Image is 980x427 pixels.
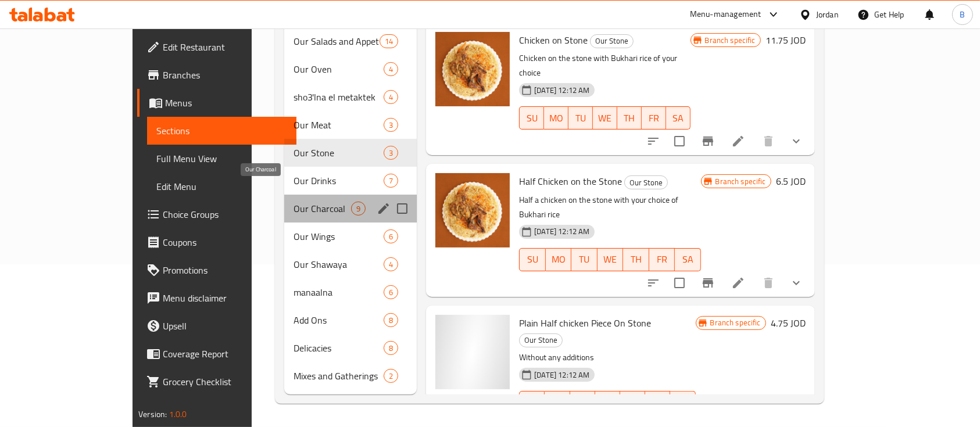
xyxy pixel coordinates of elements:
div: manaalna [294,285,384,299]
button: FR [642,106,666,130]
button: edit [375,200,392,217]
span: Branches [163,68,287,82]
button: sort-choices [639,269,667,297]
span: Menus [165,96,287,110]
span: TH [625,394,641,411]
span: Grocery Checklist [163,375,287,389]
span: SU [524,394,540,411]
div: items [384,174,398,188]
span: FR [654,251,670,268]
span: Select to update [667,129,692,153]
span: Our Wings [294,229,384,243]
button: TH [617,106,642,130]
div: items [384,257,398,271]
span: Our Stone [591,34,633,48]
div: items [384,369,398,383]
div: Our Salads and Appetizers [294,34,380,48]
span: [DATE] 12:12 AM [530,85,594,96]
span: 14 [380,36,398,47]
div: items [384,313,398,327]
div: Add Ons [294,313,384,327]
div: items [384,341,398,355]
button: SU [519,248,545,271]
button: MO [544,106,568,130]
div: items [384,285,398,299]
div: sho3'lna el metaktek [294,90,384,104]
span: MO [549,110,564,127]
span: 2 [384,371,398,382]
div: Delicacies8 [284,334,417,362]
span: TU [573,110,588,127]
span: Branch specific [711,176,771,187]
a: Edit Menu [147,173,296,200]
div: Our Oven4 [284,55,417,83]
button: SA [675,248,700,271]
a: Edit menu item [731,134,745,148]
nav: Menu sections [284,23,417,394]
span: WE [602,251,618,268]
span: WE [598,110,613,127]
span: Version: [138,407,167,422]
span: SA [679,251,696,268]
div: Our Stone [294,146,384,160]
img: Plain Half chicken Piece On Stone [435,315,510,389]
button: WE [598,248,623,271]
span: Coverage Report [163,347,287,361]
a: Choice Groups [137,200,296,228]
span: Our Oven [294,62,384,76]
span: FR [650,394,666,411]
span: Our Drinks [294,174,384,188]
span: 3 [384,148,398,159]
div: Our Meat3 [284,111,417,139]
div: Our Shawaya [294,257,384,271]
span: Sections [156,124,287,138]
span: Branch specific [700,35,760,46]
h6: 6.5 JOD [776,173,806,189]
div: Add Ons8 [284,306,417,334]
div: Our Stone [624,175,668,189]
span: SA [671,110,686,127]
span: B [960,8,965,21]
div: Our Stone3 [284,139,417,167]
div: Our Stone [519,333,563,347]
a: Edit menu item [731,276,745,290]
a: Coupons [137,228,296,256]
a: Promotions [137,256,296,284]
img: Chicken on Stone [435,32,510,106]
a: Full Menu View [147,145,296,173]
h6: 4.75 JOD [771,315,806,331]
div: Our Stone [590,34,634,48]
span: [DATE] 12:12 AM [530,226,594,237]
div: Our Shawaya4 [284,250,417,278]
span: TU [575,394,591,411]
span: 6 [384,231,398,242]
span: [DATE] 12:12 AM [530,369,594,381]
button: FR [649,248,675,271]
button: delete [754,127,782,155]
span: Menu disclaimer [163,291,287,305]
button: Branch-specific-item [694,127,722,155]
button: TH [620,391,645,414]
a: Sections [147,117,296,145]
span: Select to update [667,271,692,295]
div: items [384,146,398,160]
span: Our Charcoal [294,202,351,216]
a: Menu disclaimer [137,284,296,312]
div: items [351,202,366,216]
span: Mixes and Gatherings [294,369,384,383]
span: MO [549,394,565,411]
span: Delicacies [294,341,384,355]
button: SU [519,106,544,130]
div: sho3'lna el metaktek4 [284,83,417,111]
span: TH [622,110,637,127]
span: TU [576,251,592,268]
button: MO [545,391,570,414]
span: Branch specific [706,317,766,328]
button: delete [754,269,782,297]
div: Our Wings6 [284,223,417,250]
div: Jordan [816,8,839,21]
span: MO [550,251,567,268]
button: FR [645,391,670,414]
